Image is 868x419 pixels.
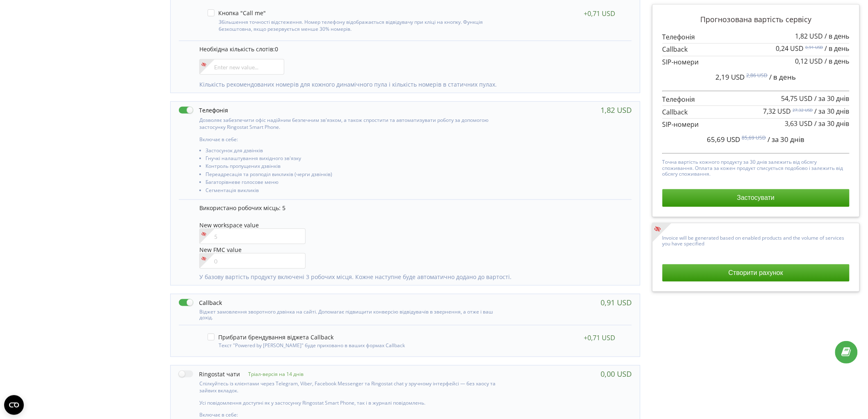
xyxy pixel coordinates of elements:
p: Спілкуйтесь із клієнтами через Telegram, Viber, Facebook Messenger та Ringostat chat у зручному і... [199,380,496,394]
input: 5 [199,229,306,244]
p: Збільшення точності відстеження. Номер телефону відображається відвідувачу при кліці на кнопку. Ф... [219,18,493,32]
p: Телефонія [662,95,850,104]
span: / в день [825,32,850,41]
div: 0,91 USD [601,298,632,307]
span: 7,32 USD [763,107,791,116]
p: Callback [662,108,850,117]
sup: 2,86 USD [747,72,768,79]
span: New workspace value [199,221,259,229]
span: 3,63 USD [785,119,813,128]
div: +0,71 USD [584,334,615,342]
span: / в день [825,44,850,53]
span: 0 [275,45,278,53]
sup: 27,32 USD [793,107,813,113]
input: Enter new value... [199,59,284,75]
p: Необхідна кількість слотів: [199,45,624,53]
button: Open CMP widget [4,395,24,415]
label: Callback [179,298,222,307]
p: Invoice will be generated based on enabled products and the volume of services you have specified [662,233,850,247]
span: 2,19 USD [716,72,745,82]
span: 65,69 USD [707,135,740,144]
div: 1,82 USD [601,106,632,114]
div: 0,00 USD [601,370,632,378]
p: SIP-номери [662,120,850,129]
p: Тріал-версія на 14 днів [240,371,304,378]
p: SIP-номери [662,57,850,67]
span: New FMC value [199,246,242,254]
p: Прогнозована вартість сервісу [662,14,850,25]
p: Callback [662,45,850,54]
span: / за 30 днів [815,94,850,103]
p: Телефонія [662,32,850,42]
span: / в день [825,57,850,66]
li: Сегментація викликів [206,188,496,195]
li: Переадресація та розподіл викликів (черги дзвінків) [206,172,496,179]
span: 0,12 USD [795,57,823,66]
p: Кількість рекомендованих номерів для кожного динамічного пула і кількість номерів в статичних пулах. [199,80,624,89]
button: Застосувати [662,189,850,206]
sup: 85,69 USD [742,134,766,141]
span: / за 30 днів [768,135,805,144]
p: У базову вартість продукту включені 3 робочих місця. Кожне наступне буде автоматично додано до ва... [199,273,624,281]
label: Кнопка "Call me" [208,9,266,16]
span: / за 30 днів [815,107,850,116]
p: Дозволяє забезпечити офіс надійним безпечним зв'язком, а також спростити та автоматизувати роботу... [199,117,496,131]
div: Текст "Powered by [PERSON_NAME]" буде приховано в ваших формах Callback [208,341,493,348]
p: Включає в себе: [199,412,496,419]
span: / за 30 днів [815,119,850,128]
span: 1,82 USD [795,32,823,41]
li: Застосунок для дзвінків [206,148,496,156]
button: Створити рахунок [662,264,850,282]
p: Точна вартість кожного продукту за 30 днів залежить від обсягу споживання. Оплата за кожен продук... [662,157,850,177]
p: Усі повідомлення доступні як у застосунку Ringostat Smart Phone, так і в журналі повідомлень. [199,400,496,407]
sup: 0,91 USD [806,44,823,50]
div: +0,71 USD [584,9,615,18]
div: Віджет замовлення зворотного дзвінка на сайті. Допомагає підвищити конверсію відвідувачів в зверн... [179,307,496,321]
label: Ringostat чати [179,370,240,378]
li: Гнучкі налаштування вихідного зв'язку [206,156,496,163]
span: 0,24 USD [776,44,804,53]
li: Контроль пропущених дзвінків [206,163,496,171]
label: Телефонія [179,106,228,114]
input: 0 [199,253,306,269]
label: Прибрати брендування віджета Callback [208,334,333,341]
span: 54,75 USD [781,94,813,103]
span: / в день [770,72,796,82]
span: Використано робочих місць: 5 [199,204,286,212]
p: Включає в себе: [199,136,496,143]
li: Багаторівневе голосове меню [206,179,496,187]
